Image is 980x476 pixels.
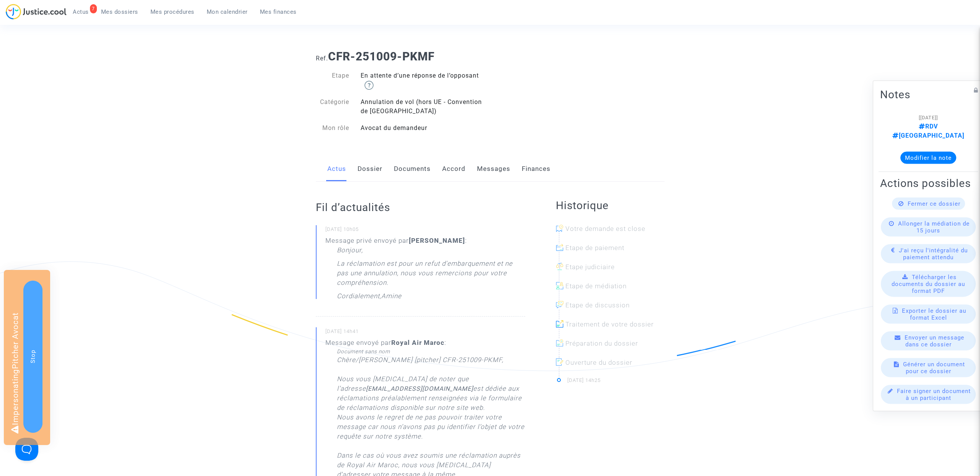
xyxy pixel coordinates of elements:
[899,247,968,260] span: J'ai reçu l'intégralité du paiement attendu
[358,156,382,182] a: Dossier
[892,273,965,294] span: Télécharger les documents du dossier au format PDF
[337,385,522,411] span: est dédiée aux réclamations préalablement renseignées via le formulaire de réclamations disponibl...
[316,201,525,214] h2: Fil d’actualités
[337,348,525,355] div: Document sans nom
[442,156,465,182] a: Accord
[15,438,38,461] iframe: Help Scout Beacon - Open
[355,97,490,116] div: Annulation de vol (hors UE - Convention de [GEOGRAPHIC_DATA])
[364,81,374,90] img: help.svg
[260,8,297,15] span: Mes finances
[327,156,346,182] a: Actus
[90,4,97,13] div: 7
[919,114,938,120] span: [[DATE]]
[366,385,473,392] a: [EMAIL_ADDRESS][DOMAIN_NAME]
[565,225,645,232] span: Votre demande est close
[902,307,966,321] span: Exporter le dossier au format Excel
[409,237,465,244] b: [PERSON_NAME]
[337,291,381,305] p: Cordialement,
[254,6,303,18] a: Mes finances
[880,88,977,101] h2: Notes
[355,123,490,133] div: Avocat du demandeur
[310,97,355,116] div: Catégorie
[897,387,971,401] span: Faire signer un document à un participant
[355,71,490,90] div: En attente d’une réponse de l’opposant
[905,334,964,348] span: Envoyer un message dans ce dossier
[207,8,248,15] span: Mon calendrier
[898,220,970,234] span: Allonger la médiation de 15 jours
[95,6,144,18] a: Mes dossiers
[101,8,138,15] span: Mes dossiers
[325,236,525,305] div: Message privé envoyé par :
[908,200,960,207] span: Fermer ce dossier
[4,270,50,445] div: Impersonating
[325,226,525,236] small: [DATE] 10h05
[337,375,522,411] span: Nous vous [MEDICAL_DATA] de noter que l’adresse
[880,176,977,190] h2: Actions possibles
[381,291,402,305] p: Amine
[892,132,964,139] span: [GEOGRAPHIC_DATA]
[391,339,444,346] b: Royal Air Maroc
[556,199,665,212] h2: Historique
[477,156,510,182] a: Messages
[316,55,328,62] span: Ref.
[310,123,355,133] div: Mon rôle
[201,6,254,18] a: Mon calendrier
[150,8,194,15] span: Mes procédures
[903,361,965,374] span: Générer un document pour ce dossier
[73,8,89,15] span: Actus
[919,122,938,130] span: RDV
[337,356,503,364] span: Chère/[PERSON_NAME] [pitcher] CFR-251009-PKMF,
[325,328,525,338] small: [DATE] 14h41
[337,259,525,291] p: La réclamation est pour un refut d'embarquement et ne pas une annulation, nous vous remercions po...
[6,4,67,19] img: jc-logo.svg
[144,6,201,18] a: Mes procédures
[67,6,95,18] a: 7Actus
[394,156,431,182] a: Documents
[337,245,363,259] p: Bonjour,
[900,151,956,164] button: Modifier la note
[522,156,550,182] a: Finances
[310,71,355,90] div: Etape
[29,350,36,363] span: Stop
[337,413,524,440] span: Nous avons le regret de ne pas pouvoir traiter votre message car nous n’avons pas pu identifier l...
[23,281,42,433] button: Stop
[328,50,434,63] b: CFR-251009-PKMF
